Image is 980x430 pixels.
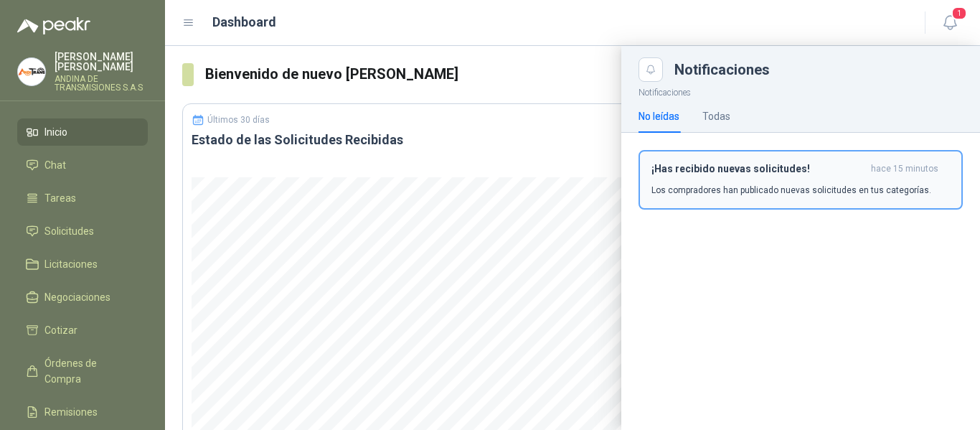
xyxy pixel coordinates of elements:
button: Close [639,57,663,82]
span: Inicio [44,124,67,140]
span: Solicitudes [44,223,94,239]
p: Los compradores han publicado nuevas solicitudes en tus categorías. [651,184,931,197]
img: Logo peakr [17,17,90,34]
a: Tareas [17,184,148,212]
button: ¡Has recibido nuevas solicitudes!hace 15 minutos Los compradores han publicado nuevas solicitudes... [639,150,963,210]
span: Remisiones [44,404,98,420]
span: Órdenes de Compra [44,355,134,387]
a: Cotizar [17,317,148,344]
div: No leídas [639,108,679,124]
span: Chat [44,157,66,173]
a: Inicio [17,118,148,146]
a: Negociaciones [17,284,148,311]
div: Todas [702,108,730,124]
span: 1 [951,6,967,20]
span: Tareas [44,190,76,206]
h1: Dashboard [212,12,276,32]
h3: ¡Has recibido nuevas solicitudes! [651,163,865,175]
a: Chat [17,151,148,179]
button: 1 [937,10,963,36]
a: Remisiones [17,398,148,426]
div: Notificaciones [674,62,963,77]
a: Solicitudes [17,218,148,245]
span: Negociaciones [44,289,110,305]
p: Notificaciones [621,82,980,100]
a: Licitaciones [17,251,148,278]
a: Órdenes de Compra [17,350,148,393]
p: ANDINA DE TRANSMISIONES S.A.S [55,75,148,92]
img: Company Logo [18,58,45,85]
span: Cotizar [44,322,77,338]
span: Licitaciones [44,256,98,272]
p: [PERSON_NAME] [PERSON_NAME] [55,52,148,72]
span: hace 15 minutos [871,163,938,175]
